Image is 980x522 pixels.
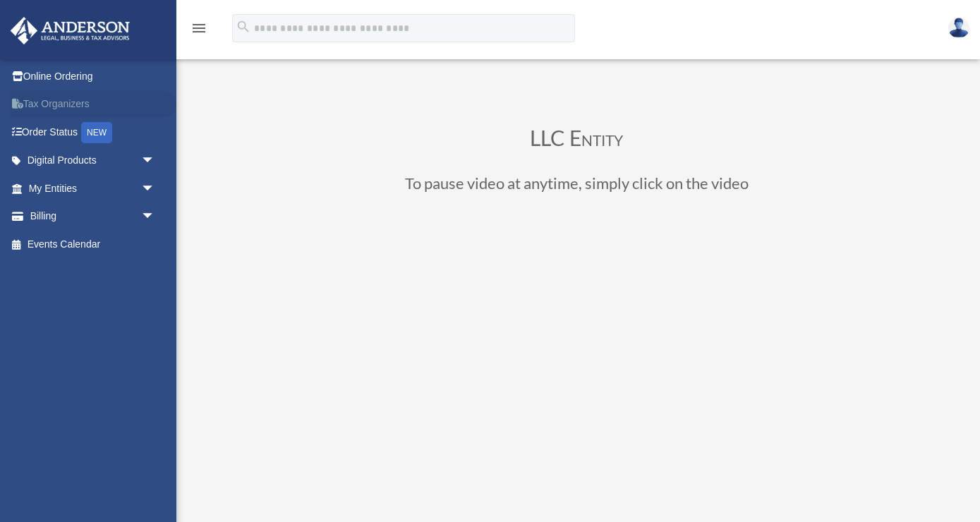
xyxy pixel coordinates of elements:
span: arrow_drop_down [141,147,169,176]
a: Online Ordering [10,62,176,90]
h3: To pause video at anytime, simply click on the video [195,176,957,198]
a: Events Calendar [10,230,176,258]
div: NEW [81,122,112,143]
img: Anderson Advisors Platinum Portal [6,17,134,44]
a: Billingarrow_drop_down [10,202,176,231]
a: menu [190,25,207,37]
span: arrow_drop_down [141,174,169,203]
a: My Entitiesarrow_drop_down [10,174,176,202]
i: search [236,19,251,35]
i: menu [190,20,207,37]
a: Tax Organizers [10,90,176,119]
a: Digital Productsarrow_drop_down [10,147,176,175]
img: User Pic [948,18,969,38]
h3: LLC Entity [195,127,957,155]
span: arrow_drop_down [141,202,169,231]
a: Order StatusNEW [10,118,176,147]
